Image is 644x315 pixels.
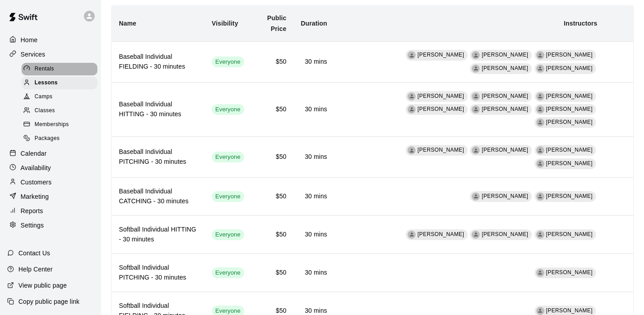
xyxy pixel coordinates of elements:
[18,265,53,274] p: Help Center
[22,118,101,132] a: Memberships
[472,65,480,73] div: Ian Fink
[472,105,480,114] div: Jacob Viaene
[119,263,197,283] h6: Softball Individual PITCHING - 30 minutes
[119,100,197,119] h6: Baseball Individual HITTING - 30 minutes
[407,231,416,239] div: Cory Harris
[212,269,244,277] span: Everyone
[482,65,528,71] span: [PERSON_NAME]
[7,204,94,218] div: Reports
[22,104,101,118] a: Classes
[21,50,45,59] p: Services
[22,76,101,90] a: Lessons
[119,147,197,167] h6: Baseball Individual PITCHING - 30 minutes
[417,147,464,153] span: [PERSON_NAME]
[7,147,94,160] a: Calendar
[258,152,286,162] h6: $50
[212,192,244,201] span: Everyone
[536,118,544,127] div: Connor Riley
[417,231,464,237] span: [PERSON_NAME]
[258,268,286,278] h6: $50
[546,269,593,276] span: [PERSON_NAME]
[258,105,286,114] h6: $50
[482,231,528,237] span: [PERSON_NAME]
[482,93,528,99] span: [PERSON_NAME]
[212,105,244,114] span: Everyone
[258,230,286,240] h6: $50
[212,153,244,162] span: Everyone
[7,190,94,203] a: Marketing
[212,231,244,239] span: Everyone
[7,161,94,175] div: Availability
[22,132,101,146] a: Packages
[546,193,593,199] span: [PERSON_NAME]
[22,118,97,131] div: Memberships
[212,58,244,66] span: Everyone
[536,105,544,114] div: Ian Fink
[35,92,53,101] span: Camps
[7,48,94,61] a: Services
[212,267,244,278] div: This service is visible to all of your customers
[536,231,544,239] div: Maddie Power
[212,191,244,202] div: This service is visible to all of your customers
[212,152,244,162] div: This service is visible to all of your customers
[536,146,544,154] div: Jacob Viaene
[536,92,544,101] div: Gama Martinez
[472,146,480,154] div: Mathew Ulrich
[564,20,597,27] b: Instructors
[301,152,327,162] h6: 30 mins
[119,52,197,72] h6: Baseball Individual FIELDING - 30 minutes
[21,149,47,158] p: Calendar
[546,65,593,71] span: [PERSON_NAME]
[21,35,38,44] p: Home
[536,160,544,168] div: Ian Fink
[546,106,593,112] span: [PERSON_NAME]
[7,33,94,47] a: Home
[7,175,94,189] a: Customers
[407,105,416,114] div: Mathew Ulrich
[536,269,544,277] div: Maddie Power
[119,225,197,245] h6: Softball Individual HITTING - 30 minutes
[546,160,593,166] span: [PERSON_NAME]
[21,221,44,230] p: Settings
[212,229,244,240] div: This service is visible to all of your customers
[301,268,327,278] h6: 30 mins
[22,90,101,104] a: Camps
[7,219,94,232] a: Settings
[212,104,244,115] div: This service is visible to all of your customers
[301,57,327,67] h6: 30 mins
[407,92,416,101] div: Cory Harris
[22,77,97,89] div: Lessons
[18,281,67,290] p: View public page
[22,62,101,76] a: Rentals
[258,57,286,67] h6: $50
[258,192,286,201] h6: $50
[546,231,593,237] span: [PERSON_NAME]
[267,14,286,32] b: Public Price
[407,146,416,154] div: Bradlee Fuhrhop
[21,192,49,201] p: Marketing
[301,20,327,27] b: Duration
[35,65,54,74] span: Rentals
[212,20,238,27] b: Visibility
[482,147,528,153] span: [PERSON_NAME]
[482,193,528,199] span: [PERSON_NAME]
[21,163,51,172] p: Availability
[21,206,43,215] p: Reports
[546,93,593,99] span: [PERSON_NAME]
[407,51,416,59] div: Cory Harris
[22,91,97,103] div: Camps
[301,192,327,201] h6: 30 mins
[22,132,97,145] div: Packages
[212,57,244,67] div: This service is visible to all of your customers
[21,178,52,187] p: Customers
[546,52,593,58] span: [PERSON_NAME]
[472,92,480,101] div: Bradlee Fuhrhop
[417,52,464,58] span: [PERSON_NAME]
[301,230,327,240] h6: 30 mins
